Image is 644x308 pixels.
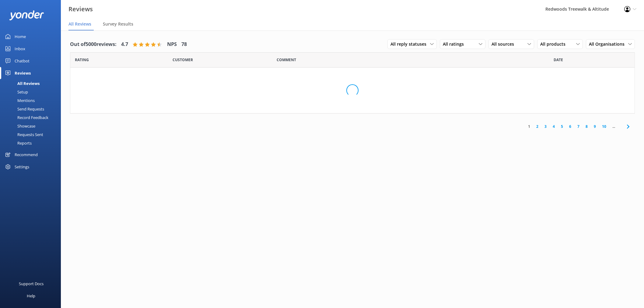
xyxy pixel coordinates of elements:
[550,124,558,129] a: 4
[9,10,44,20] img: yonder-white-logo.png
[589,41,628,47] span: All Organisations
[492,41,518,47] span: All sources
[4,105,61,113] a: Send Requests
[533,124,541,129] a: 2
[173,57,193,63] span: Date
[609,124,618,129] span: ...
[167,40,177,48] h4: NPS
[4,105,44,113] div: Send Requests
[4,113,48,122] div: Record Feedback
[574,124,583,129] a: 7
[4,96,61,105] a: Mentions
[4,130,43,139] div: Requests Sent
[540,41,569,47] span: All products
[591,124,599,129] a: 9
[4,79,61,88] a: All Reviews
[554,57,563,63] span: Date
[68,21,91,27] span: All Reviews
[525,124,533,129] a: 1
[181,40,187,48] h4: 78
[4,122,61,130] a: Showcase
[15,149,38,161] div: Recommend
[121,40,128,48] h4: 4.7
[558,124,566,129] a: 5
[15,161,29,173] div: Settings
[15,43,25,55] div: Inbox
[19,278,44,290] div: Support Docs
[70,40,117,48] h4: Out of 5000 reviews:
[390,41,430,47] span: All reply statuses
[583,124,591,129] a: 8
[15,55,30,67] div: Chatbot
[4,139,61,147] a: Reports
[103,21,133,27] span: Survey Results
[541,124,550,129] a: 3
[4,88,28,96] div: Setup
[443,41,467,47] span: All ratings
[15,67,31,79] div: Reviews
[4,122,35,130] div: Showcase
[566,124,574,129] a: 6
[4,139,32,147] div: Reports
[599,124,609,129] a: 10
[15,30,26,43] div: Home
[4,79,40,88] div: All Reviews
[4,113,61,122] a: Record Feedback
[4,96,35,105] div: Mentions
[27,290,35,302] div: Help
[75,57,89,63] span: Date
[68,4,93,14] h3: Reviews
[4,130,61,139] a: Requests Sent
[4,88,61,96] a: Setup
[277,57,296,63] span: Question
